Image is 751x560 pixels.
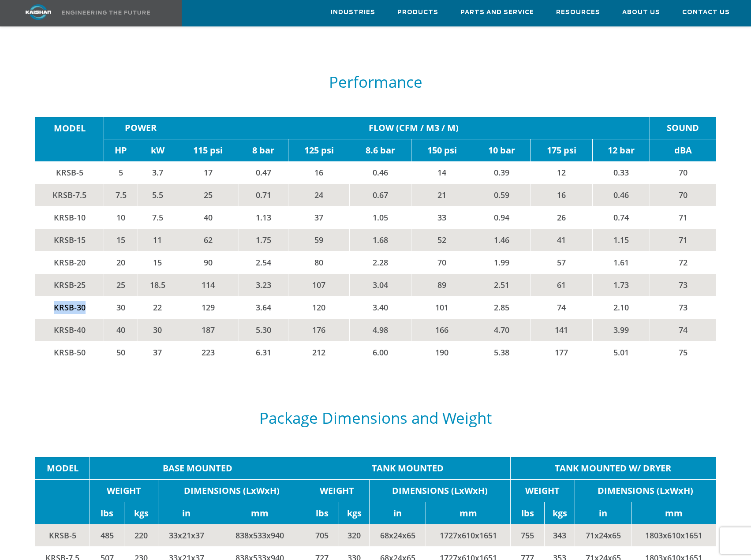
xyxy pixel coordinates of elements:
td: 485 [90,524,124,547]
a: About Us [622,0,660,24]
td: 129 [177,296,239,319]
td: TANK MOUNTED W/ DRYER [510,457,715,480]
td: 223 [177,341,239,364]
td: 10 bar [473,139,531,162]
td: 89 [411,274,473,296]
td: KRSB-15 [35,229,104,251]
td: 343 [545,524,575,547]
span: Resources [556,7,600,18]
span: Products [397,7,438,18]
a: Industries [331,0,375,24]
td: in [158,502,215,525]
td: 5.38 [473,341,531,364]
td: 3.99 [592,319,650,341]
span: Parts and Service [460,7,534,18]
td: 220 [124,524,158,547]
td: 30 [138,319,177,341]
td: 57 [531,251,592,274]
td: 3.40 [350,296,411,319]
td: WEIGHT [305,480,369,502]
td: 1727x610x1651 [426,524,511,547]
td: 10 [104,206,138,229]
td: kgs [545,502,575,525]
td: 7.5 [138,206,177,229]
td: 2.10 [592,296,650,319]
td: 12 [531,161,592,184]
td: 7.5 [104,184,138,206]
td: MODEL [35,457,90,480]
td: 25 [104,274,138,296]
img: kaishan logo [5,4,71,20]
td: BASE MOUNTED [90,457,305,480]
td: KRSB-20 [35,251,104,274]
td: 24 [288,184,350,206]
td: 0.39 [473,161,531,184]
a: Contact Us [682,0,730,24]
td: 6.31 [239,341,288,364]
td: mm [215,502,305,525]
td: 150 psi [411,139,473,162]
td: SOUND [650,117,716,139]
td: 30 [104,296,138,319]
td: 70 [650,161,716,184]
td: 15 [138,251,177,274]
td: 68x24x65 [369,524,426,547]
td: 2.85 [473,296,531,319]
td: 107 [288,274,350,296]
td: 2.28 [350,251,411,274]
td: 1.05 [350,206,411,229]
td: 74 [531,296,592,319]
td: 125 psi [288,139,350,162]
td: HP [104,139,138,162]
td: 1.13 [239,206,288,229]
td: 50 [104,341,138,364]
td: 176 [288,319,350,341]
td: 72 [650,251,716,274]
td: 101 [411,296,473,319]
td: 25 [177,184,239,206]
td: 37 [138,341,177,364]
td: 175 psi [531,139,592,162]
td: 2.51 [473,274,531,296]
td: DIMENSIONS (LxWxH) [369,480,510,502]
td: 141 [531,319,592,341]
td: 26 [531,206,592,229]
td: WEIGHT [510,480,575,502]
td: in [575,502,631,525]
td: 20 [104,251,138,274]
td: mm [426,502,511,525]
td: 838x533x940 [215,524,305,547]
td: KRSB-30 [35,296,104,319]
td: 37 [288,206,350,229]
td: 5 [104,161,138,184]
td: 1.75 [239,229,288,251]
td: 14 [411,161,473,184]
td: 1.46 [473,229,531,251]
img: Engineering the future [62,11,150,15]
td: 18.5 [138,274,177,296]
td: MODEL [35,117,104,139]
td: 8 bar [239,139,288,162]
td: DIMENSIONS (LxWxH) [158,480,305,502]
td: DIMENSIONS (LxWxH) [575,480,715,502]
td: WEIGHT [90,480,158,502]
td: 166 [411,319,473,341]
td: lbs [90,502,124,525]
td: kgs [124,502,158,525]
td: 33x21x37 [158,524,215,547]
td: 177 [531,341,592,364]
td: TANK MOUNTED [305,457,510,480]
td: kW [138,139,177,162]
td: 80 [288,251,350,274]
td: 73 [650,296,716,319]
td: 0.46 [592,184,650,206]
td: 0.59 [473,184,531,206]
td: 3.04 [350,274,411,296]
td: 73 [650,274,716,296]
td: 5.30 [239,319,288,341]
td: 0.33 [592,161,650,184]
td: 120 [288,296,350,319]
td: 3.23 [239,274,288,296]
td: 16 [531,184,592,206]
td: lbs [510,502,544,525]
